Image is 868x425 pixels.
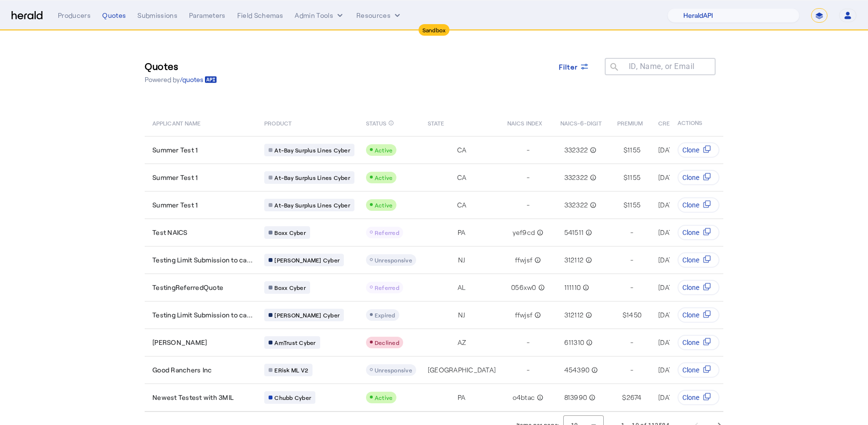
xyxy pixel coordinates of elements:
span: $ [622,393,626,402]
span: 312112 [564,310,584,320]
span: CREATED [658,118,684,127]
span: 1450 [626,310,641,320]
span: Newest Testest with 3MIL [152,393,233,402]
span: - [527,200,529,210]
div: Sandbox [419,24,450,36]
span: Unresponsive [375,257,412,263]
button: Clone [678,362,719,378]
div: Producers [58,11,91,20]
span: Summer Test 1 [152,173,198,182]
span: 454390 [564,365,590,375]
span: o4btac [513,393,535,402]
span: Clone [682,173,699,182]
span: Clone [682,145,699,155]
span: Clone [682,310,699,320]
div: Parameters [189,11,226,20]
mat-icon: info_outline [581,283,589,292]
span: APPLICANT NAME [152,118,201,127]
span: [DATE] 11:34 AM [658,393,707,401]
span: TestingReferredQuote [152,283,223,292]
h3: Quotes [145,59,217,73]
mat-icon: info_outline [583,228,592,237]
mat-icon: info_outline [588,145,597,155]
span: [DATE] 9:31 AM [658,311,705,319]
mat-icon: info_outline [535,228,543,237]
span: [DATE] 11:04 AM [658,201,707,209]
button: internal dropdown menu [295,11,345,20]
span: [GEOGRAPHIC_DATA] [428,365,496,375]
span: $ [624,200,627,210]
span: - [527,145,529,155]
span: Declined [375,339,399,346]
span: Active [375,394,393,401]
button: Clone [678,335,719,350]
mat-icon: info_outline [388,118,394,128]
button: Clone [678,252,719,268]
mat-icon: info_outline [583,255,592,265]
mat-icon: info_outline [583,310,592,320]
span: 611310 [564,338,584,347]
span: STATUS [366,118,387,127]
div: Field Schemas [237,11,284,20]
p: Powered by [145,75,217,84]
span: At-Bay Surplus Lines Cyber [274,174,350,181]
span: 1155 [627,200,640,210]
span: Testing Limit Submission to ca... [152,255,253,265]
div: Quotes [102,11,126,20]
span: [PERSON_NAME] Cyber [274,256,339,264]
span: - [527,173,529,182]
button: Clone [678,225,719,240]
button: Clone [678,142,719,158]
span: - [630,255,633,265]
span: [DATE] 11:06 AM [658,173,707,181]
span: CA [457,173,467,182]
th: ACTIONS [670,109,724,136]
span: Boxx Cyber [274,284,306,291]
span: [PERSON_NAME] [152,338,207,347]
span: yef9cd [513,228,535,237]
img: Herald Logo [12,11,42,20]
span: CA [457,145,467,155]
span: $ [624,173,627,182]
span: 1155 [627,173,640,182]
span: Clone [682,255,699,265]
span: 332322 [564,145,588,155]
span: AL [458,283,466,292]
mat-icon: info_outline [589,365,598,375]
span: Referred [375,284,399,291]
mat-icon: info_outline [587,393,596,402]
span: NAICS INDEX [507,118,542,127]
span: Summer Test 1 [152,145,198,155]
span: Unresponsive [375,367,412,373]
span: - [630,228,633,237]
span: $ [623,310,626,320]
span: 332322 [564,173,588,182]
span: Summer Test 1 [152,200,198,210]
div: Submissions [137,11,177,20]
span: 813990 [564,393,587,402]
button: Clone [678,170,719,185]
span: Active [375,202,393,208]
button: Clone [678,197,719,213]
span: Chubb Cyber [274,394,311,401]
span: PRODUCT [264,118,292,127]
mat-icon: info_outline [584,338,593,347]
span: Active [375,174,393,181]
span: Clone [682,393,699,402]
span: 1155 [627,145,640,155]
span: AZ [458,338,466,347]
span: [DATE] 9:28 AM [658,338,706,346]
button: Clone [678,307,719,323]
span: - [527,338,529,347]
span: [DATE] 10:20 AM [658,228,708,236]
button: Filter [551,58,597,75]
mat-icon: info_outline [532,310,541,320]
mat-label: ID, Name, or Email [629,62,695,71]
span: At-Bay Surplus Lines Cyber [274,201,350,209]
span: Active [375,147,393,153]
mat-icon: info_outline [536,283,545,292]
span: Clone [682,200,699,210]
mat-icon: info_outline [588,200,597,210]
span: 056xw0 [511,283,536,292]
span: [DATE] 9:09 AM [658,283,706,291]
